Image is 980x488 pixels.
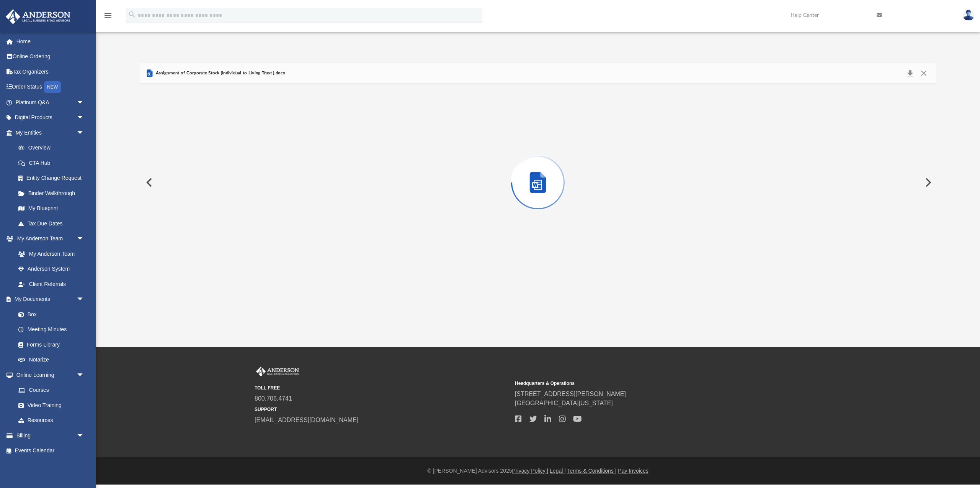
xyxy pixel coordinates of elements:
a: Home [5,34,96,49]
span: arrow_drop_down [77,110,92,126]
a: My Anderson Teamarrow_drop_down [5,231,92,246]
a: Resources [11,413,92,428]
a: Overview [11,140,96,156]
img: User Pic [963,10,974,21]
span: arrow_drop_down [77,95,92,110]
a: My Blueprint [11,201,92,216]
span: arrow_drop_down [77,367,92,383]
a: Legal | [550,468,566,474]
a: My Documentsarrow_drop_down [5,292,92,307]
a: menu [103,15,113,20]
small: SUPPORT [255,406,510,413]
a: Platinum Q&Aarrow_drop_down [5,95,96,110]
img: Anderson Advisors Platinum Portal [255,366,301,376]
div: © [PERSON_NAME] Advisors 2025 [96,467,980,475]
a: Online Learningarrow_drop_down [5,367,92,383]
span: arrow_drop_down [77,125,92,141]
small: TOLL FREE [255,384,510,391]
div: Preview [140,63,936,281]
a: Notarize [11,352,92,368]
a: Forms Library [11,337,88,352]
a: Meeting Minutes [11,322,92,337]
i: search [128,10,136,19]
a: Binder Walkthrough [11,186,96,201]
a: Privacy Policy | [512,468,549,474]
button: Previous File [140,172,157,193]
a: Entity Change Request [11,171,96,186]
a: Tax Organizers [5,64,96,79]
button: Close [917,68,931,79]
a: Tax Due Dates [11,216,96,231]
a: My Entitiesarrow_drop_down [5,125,96,140]
a: 800.706.4741 [255,395,292,402]
a: Billingarrow_drop_down [5,428,96,443]
a: Events Calendar [5,443,96,458]
span: arrow_drop_down [77,292,92,307]
div: NEW [44,81,61,93]
i: menu [103,11,113,20]
button: Download [903,68,917,79]
a: Client Referrals [11,276,92,292]
span: Assignment of Corporate Stock (Individual to Living Trust ).docx [154,70,285,77]
a: [STREET_ADDRESS][PERSON_NAME] [515,391,626,397]
a: Terms & Conditions | [567,468,617,474]
a: Order StatusNEW [5,79,96,95]
a: My Anderson Team [11,246,88,261]
a: Courses [11,383,92,398]
small: Headquarters & Operations [515,380,770,387]
a: Video Training [11,398,88,413]
a: [GEOGRAPHIC_DATA][US_STATE] [515,400,613,406]
button: Next File [919,172,936,193]
a: Box [11,307,88,322]
a: CTA Hub [11,155,96,171]
a: Online Ordering [5,49,96,64]
span: arrow_drop_down [77,428,92,444]
a: Pay Invoices [618,468,648,474]
a: [EMAIL_ADDRESS][DOMAIN_NAME] [255,417,358,423]
img: Anderson Advisors Platinum Portal [3,9,73,24]
a: Anderson System [11,261,92,277]
span: arrow_drop_down [77,231,92,247]
a: Digital Productsarrow_drop_down [5,110,96,125]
